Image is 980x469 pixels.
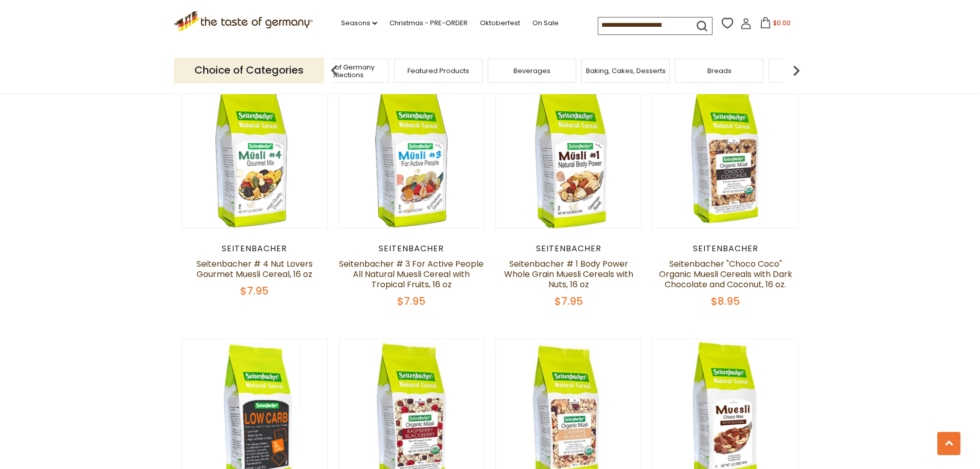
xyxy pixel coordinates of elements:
button: $0.00 [754,17,797,32]
div: Seitenbacher [652,244,799,254]
img: Seitenbacher # 4 Nut Lovers Gourmet Muesli Cereal, 16 oz [182,82,328,228]
a: Taste of Germany Collections [304,63,386,79]
a: Beverages [513,67,550,75]
span: $7.95 [240,284,269,298]
a: Breads [707,67,732,75]
a: Christmas - PRE-ORDER [389,18,468,29]
a: Seitenbacher # 1 Body Power Whole Grain Muesli Cereals with Nuts, 16 oz [504,258,633,290]
a: On Sale [532,18,559,29]
a: Seitenbacher "Choco Coco" Organic Muesli Cereals with Dark Chocolate and Coconut, 16 oz. [659,258,792,290]
p: Choice of Categories [174,58,324,83]
span: $7.95 [397,294,425,308]
a: Baking, Cakes, Desserts [586,67,666,75]
img: Seitenbacher # 1 Body Power Whole Grain Muesli Cereals with Nuts, 16 oz [496,82,642,228]
a: Seasons [341,18,377,29]
div: Seitenbacher [182,244,328,254]
img: next arrow [786,60,807,81]
span: $7.95 [555,294,583,308]
a: Seitenbacher # 4 Nut Lovers Gourmet Muesli Cereal, 16 oz [197,258,313,280]
img: Seitenbacher "Choco Coco" Organic Muesli Cereals with Dark Chocolate and Coconut, 16 oz. [653,82,798,228]
span: $0.00 [773,19,791,27]
a: Seitenbacher # 3 For Active People All Natural Muesli Cereal with Tropical Fruits, 16 oz [339,258,484,290]
a: Oktoberfest [480,18,520,29]
img: previous arrow [324,60,345,81]
div: Seitenbacher [338,244,485,254]
a: Featured Products [407,67,469,75]
div: Seitenbacher [495,244,642,254]
img: Seitenbacher # 3 For Active People All Natural Muesli Cereal with Tropical Fruits, 16 oz [339,82,485,228]
span: $8.95 [711,294,740,308]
